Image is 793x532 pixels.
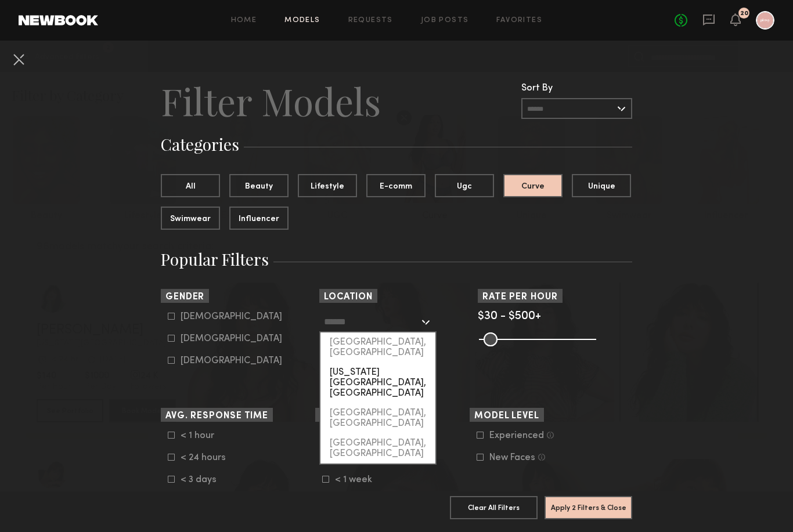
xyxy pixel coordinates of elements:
div: 20 [740,10,748,17]
a: Favorites [496,17,542,24]
button: Lifestyle [298,174,357,197]
div: [US_STATE][GEOGRAPHIC_DATA], [GEOGRAPHIC_DATA] [320,363,435,403]
a: Models [284,17,320,24]
span: Model Level [474,412,539,421]
div: New Faces [489,454,535,461]
div: Experienced [489,432,544,439]
a: Requests [348,17,393,24]
span: Gender [165,293,204,302]
button: E-comm [366,174,426,197]
button: Swimwear [161,207,220,230]
span: Location [324,293,373,302]
button: Clear All Filters [450,496,538,519]
button: Influencer [229,207,289,230]
div: < 1 hour [181,432,226,439]
div: [GEOGRAPHIC_DATA], [GEOGRAPHIC_DATA] [320,433,435,464]
h3: Categories [161,133,632,155]
a: Home [231,17,257,24]
button: Ugc [435,174,494,197]
button: All [161,174,220,197]
div: [GEOGRAPHIC_DATA], [GEOGRAPHIC_DATA] [320,403,435,433]
div: < 3 days [181,476,226,483]
div: [GEOGRAPHIC_DATA], [GEOGRAPHIC_DATA] [320,332,435,363]
div: [DEMOGRAPHIC_DATA] [181,357,282,364]
span: Rate per Hour [482,293,558,302]
button: Curve [503,174,563,197]
div: < 24 hours [181,454,226,461]
button: Cancel [9,50,28,68]
button: Unique [572,174,631,197]
span: $30 - $500+ [478,311,541,322]
div: [DEMOGRAPHIC_DATA] [181,335,282,342]
h3: Popular Filters [161,248,632,270]
a: Job Posts [421,17,469,24]
button: Apply 2 Filters & Close [545,496,632,519]
div: [DEMOGRAPHIC_DATA] [181,313,282,320]
h2: Filter Models [161,78,381,124]
span: Avg. Response Time [165,412,268,421]
div: < 1 week [335,476,380,483]
div: Sort By [521,84,632,93]
common-close-button: Cancel [9,50,28,71]
button: Beauty [229,174,289,197]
